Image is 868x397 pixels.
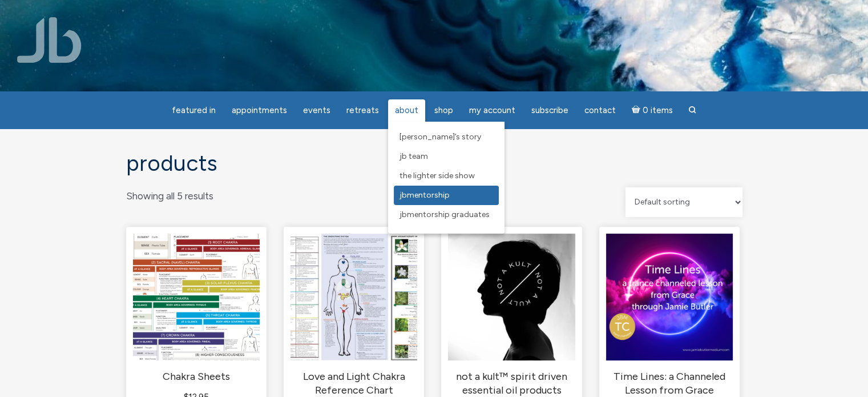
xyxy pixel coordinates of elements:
a: Retreats [340,99,386,122]
img: Time Lines: a Channeled Lesson from Grace [606,234,733,360]
img: Chakra Sheets [133,234,260,360]
span: 0 items [642,106,672,115]
h2: not a kult™ spirit driven essential oil products [448,370,575,397]
p: Showing all 5 results [126,187,213,205]
span: Subscribe [531,105,568,115]
span: Contact [584,105,616,115]
a: JBMentorship Graduates [394,205,499,224]
span: Events [303,105,330,115]
a: not a kult™ spirit driven essential oil products [448,234,575,397]
a: My Account [462,99,522,122]
a: The Lighter Side Show [394,166,499,186]
i: Cart [632,105,643,115]
a: Shop [427,99,460,122]
span: JBMentorship Graduates [399,210,490,219]
span: [PERSON_NAME]’s Story [399,132,481,142]
a: Appointments [225,99,294,122]
span: Shop [434,105,453,115]
span: featured in [172,105,216,115]
a: JBMentorship [394,186,499,205]
img: Love and Light Chakra Reference Chart [290,234,417,360]
span: JB Team [399,151,428,161]
a: Contact [578,99,623,122]
span: JBMentorship [399,190,450,200]
h2: Love and Light Chakra Reference Chart [290,370,417,397]
a: Cart0 items [625,98,680,122]
a: About [388,99,425,122]
span: Appointments [232,105,287,115]
a: Events [296,99,337,122]
span: Retreats [346,105,379,115]
img: Jamie Butler. The Everyday Medium [17,17,82,63]
select: Shop order [625,187,742,217]
span: About [395,105,418,115]
h1: Products [126,151,742,176]
h2: Chakra Sheets [133,370,260,384]
a: JB Team [394,147,499,166]
img: not a kult™ spirit driven essential oil products [448,234,575,360]
h2: Time Lines: a Channeled Lesson from Grace [606,370,733,397]
a: featured in [165,99,223,122]
span: My Account [469,105,515,115]
span: The Lighter Side Show [399,171,475,181]
a: Subscribe [524,99,575,122]
a: [PERSON_NAME]’s Story [394,127,499,147]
